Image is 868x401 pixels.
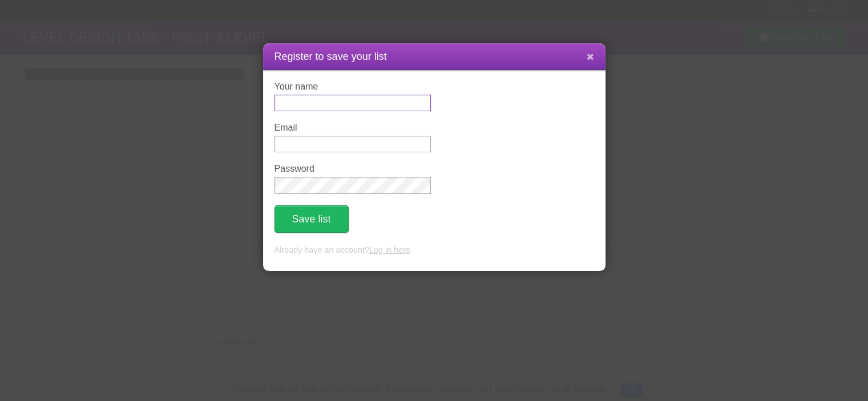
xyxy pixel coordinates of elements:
h1: Register to save your list [274,49,594,64]
a: Log in here [369,245,410,254]
label: Password [274,164,431,174]
button: Save list [274,205,349,233]
p: Already have an account? . [274,244,594,257]
label: Email [274,123,431,133]
label: Your name [274,82,431,92]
